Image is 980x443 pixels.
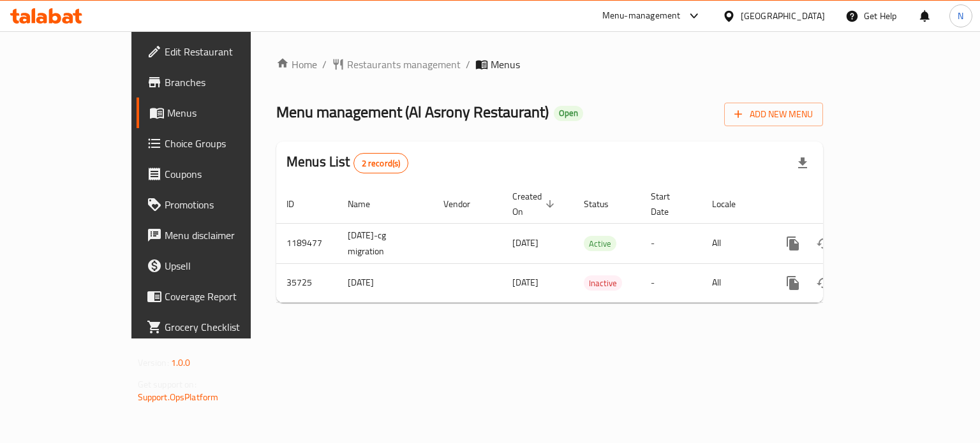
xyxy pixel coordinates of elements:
button: Add New Menu [724,103,823,126]
span: Get support on: [138,376,197,393]
span: Coupons [165,166,285,182]
span: Branches [165,75,285,90]
li: / [466,57,470,72]
a: Coverage Report [137,281,295,312]
div: Inactive [584,275,622,291]
td: All [702,263,768,302]
div: Menu-management [602,8,681,24]
span: Menu disclaimer [165,228,285,243]
td: 1189477 [276,223,338,263]
button: more [778,268,808,298]
span: Restaurants management [347,57,461,72]
h2: Menus List [286,152,408,173]
span: Open [554,108,583,119]
span: Choice Groups [165,136,285,151]
a: Upsell [137,251,295,281]
a: Restaurants management [332,57,461,72]
span: Grocery Checklist [165,319,285,335]
th: Actions [768,185,910,224]
span: Version: [138,354,169,371]
span: Status [584,196,625,212]
span: 2 record(s) [354,157,408,170]
button: Change Status [808,228,839,259]
button: Change Status [808,268,839,298]
span: Start Date [651,189,687,219]
td: All [702,223,768,263]
span: N [958,9,963,23]
span: Promotions [165,197,285,212]
div: Total records count [353,153,409,173]
a: Branches [137,67,295,98]
span: [DATE] [512,274,538,291]
a: Support.OpsPlatform [138,389,219,405]
td: - [641,223,702,263]
td: [DATE] [338,263,433,302]
a: Coupons [137,159,295,189]
span: 1.0.0 [171,354,191,371]
a: Home [276,57,317,72]
a: Promotions [137,189,295,220]
td: 35725 [276,263,338,302]
span: Locale [712,196,752,212]
span: Name [348,196,387,212]
table: enhanced table [276,185,910,303]
nav: breadcrumb [276,57,823,72]
span: Menu management ( Al Asrony Restaurant ) [276,98,549,126]
span: Coverage Report [165,289,285,304]
span: Upsell [165,258,285,273]
div: Export file [787,148,818,178]
span: Active [584,236,616,251]
a: Edit Restaurant [137,36,295,67]
span: Menus [167,105,285,120]
a: Menus [137,98,295,128]
span: Menus [491,57,520,72]
a: Grocery Checklist [137,312,295,342]
a: Choice Groups [137,128,295,159]
span: Edit Restaurant [165,44,285,59]
div: Open [554,106,583,121]
span: [DATE] [512,235,538,251]
span: ID [286,196,311,212]
span: Add New Menu [734,106,813,122]
td: [DATE]-cg migration [338,223,433,263]
span: Inactive [584,276,622,291]
td: - [641,263,702,302]
div: [GEOGRAPHIC_DATA] [741,9,825,23]
li: / [322,57,327,72]
span: Vendor [443,196,487,212]
button: more [778,228,808,259]
span: Created On [512,189,558,219]
a: Menu disclaimer [137,220,295,251]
